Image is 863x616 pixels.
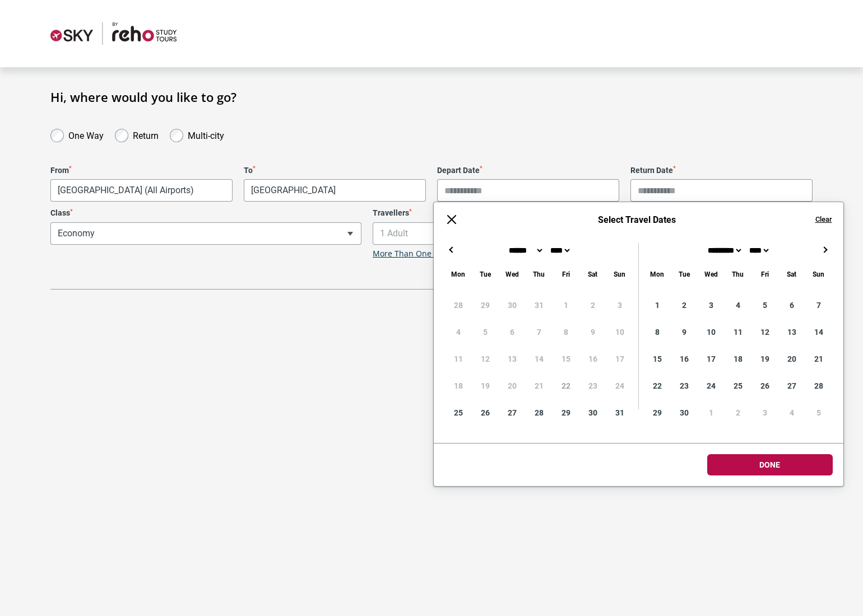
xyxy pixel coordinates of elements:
[698,292,725,319] div: 3
[778,268,805,281] div: Saturday
[778,346,805,372] div: 20
[445,243,458,256] button: ←
[805,319,832,346] div: 14
[499,268,526,281] div: Wednesday
[244,180,425,201] span: Ho Chi Minh City, Vietnam
[819,243,832,256] button: →
[51,180,232,201] span: Melbourne, Australia
[805,399,832,426] div: 5
[671,292,698,319] div: 2
[553,399,579,426] div: 29
[373,249,470,259] a: More Than One Traveller?
[188,128,224,141] label: Multi-city
[725,372,751,399] div: 25
[50,166,233,175] label: From
[698,346,725,372] div: 17
[373,222,684,245] span: 1 Adult
[725,268,751,281] div: Thursday
[373,208,684,218] label: Travellers
[499,399,526,426] div: 27
[698,399,725,426] div: 1
[68,128,104,141] label: One Way
[606,268,633,281] div: Sunday
[815,214,832,225] button: Clear
[244,179,426,202] span: Ho Chi Minh City, Vietnam
[778,399,805,426] div: 4
[470,214,804,225] h6: Select Travel Dates
[725,319,751,346] div: 11
[698,268,725,281] div: Wednesday
[630,166,813,175] label: Return Date
[671,372,698,399] div: 23
[778,372,805,399] div: 27
[698,319,725,346] div: 10
[553,268,579,281] div: Friday
[526,268,553,281] div: Thursday
[751,292,778,319] div: 5
[526,399,553,426] div: 28
[472,399,499,426] div: 26
[644,292,671,319] div: 1
[644,319,671,346] div: 8
[751,399,778,426] div: 3
[373,223,683,244] span: 1 Adult
[50,222,361,245] span: Economy
[644,399,671,426] div: 29
[778,292,805,319] div: 6
[671,319,698,346] div: 9
[671,346,698,372] div: 16
[437,166,619,175] label: Depart Date
[644,372,671,399] div: 22
[244,166,426,175] label: To
[725,399,751,426] div: 2
[725,346,751,372] div: 18
[805,372,832,399] div: 28
[671,268,698,281] div: Tuesday
[50,179,233,202] span: Melbourne, Australia
[472,268,499,281] div: Tuesday
[445,268,472,281] div: Monday
[579,268,606,281] div: Saturday
[51,223,361,244] span: Economy
[751,268,778,281] div: Friday
[725,292,751,319] div: 4
[671,399,698,426] div: 30
[805,346,832,372] div: 21
[606,399,633,426] div: 31
[644,346,671,372] div: 15
[644,268,671,281] div: Monday
[751,346,778,372] div: 19
[778,319,805,346] div: 13
[805,292,832,319] div: 7
[707,454,833,475] button: Done
[698,372,725,399] div: 24
[50,208,361,218] label: Class
[579,399,606,426] div: 30
[50,90,813,104] h1: Hi, where would you like to go?
[445,399,472,426] div: 25
[751,319,778,346] div: 12
[751,372,778,399] div: 26
[805,268,832,281] div: Sunday
[133,128,159,141] label: Return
